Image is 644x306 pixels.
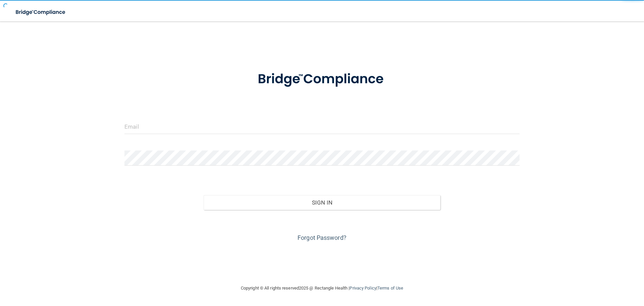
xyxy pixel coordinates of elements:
a: Forgot Password? [298,234,346,241]
button: Sign In [204,195,441,210]
a: Terms of Use [377,286,403,291]
div: Copyright © All rights reserved 2025 @ Rectangle Health | | [200,277,444,299]
img: bridge_compliance_login_screen.278c3ca4.svg [10,5,72,19]
img: bridge_compliance_login_screen.278c3ca4.svg [244,62,400,97]
a: Privacy Policy [350,286,376,291]
input: Email [124,119,520,134]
